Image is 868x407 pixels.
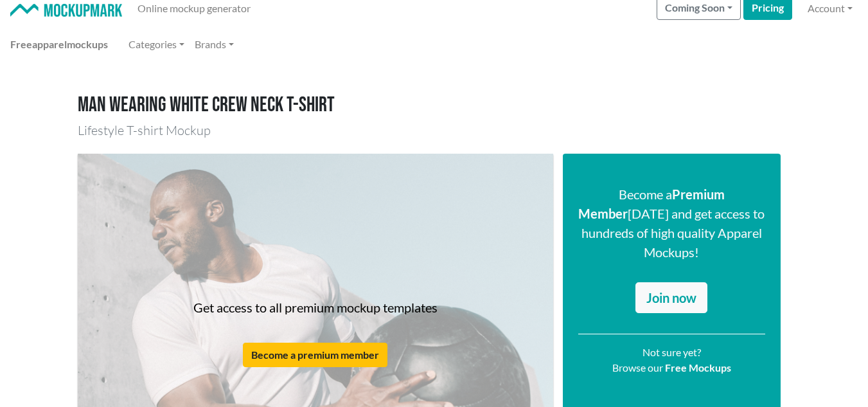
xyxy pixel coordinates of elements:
[193,298,438,317] p: Get access to all premium mockup templates
[5,32,113,57] a: Freeapparelmockups
[665,361,731,374] a: Free Mockups
[635,282,707,313] a: Join now
[578,345,766,375] p: Not sure yet? Browse our
[10,4,122,17] img: Mockup Mark
[190,32,239,57] a: Brands
[78,123,791,138] h3: Lifestyle T-shirt Mockup
[123,32,190,57] a: Categories
[32,38,67,50] span: apparel
[243,343,387,367] button: Become a premium member
[78,93,791,118] h1: Man wearing white crew neck t-shirt
[578,185,766,262] p: Become a [DATE] and get access to hundreds of high quality Apparel Mockups!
